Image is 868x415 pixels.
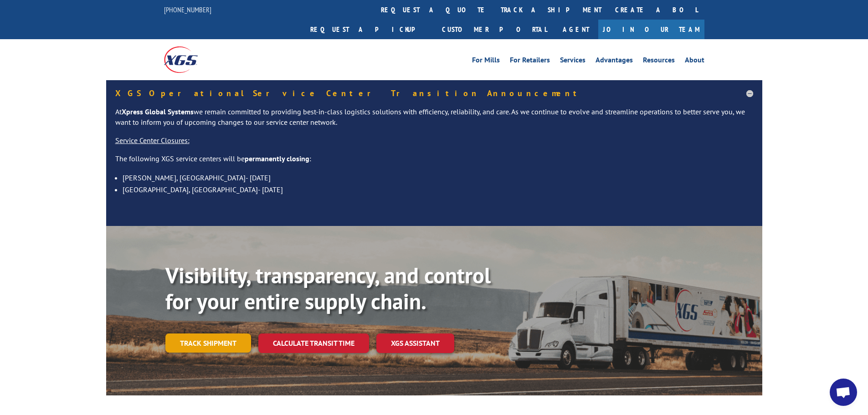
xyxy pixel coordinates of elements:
[303,20,435,39] a: Request a pickup
[598,20,704,39] a: Join Our Team
[258,333,369,353] a: Calculate transit time
[164,5,211,14] a: [PHONE_NUMBER]
[554,20,598,39] a: Agent
[596,56,633,67] a: Advantages
[510,56,550,67] a: For Retailers
[115,136,190,145] u: Service Center Closures:
[435,20,554,39] a: Customer Portal
[115,89,753,97] h5: XGS Operational Service Center Transition Announcement
[115,107,753,136] p: At we remain committed to providing best-in-class logistics solutions with efficiency, reliabilit...
[560,56,586,67] a: Services
[830,379,857,406] a: Open chat
[685,56,704,67] a: About
[115,154,753,172] p: The following XGS service centers will be :
[472,56,500,67] a: For Mills
[123,172,753,184] li: [PERSON_NAME], [GEOGRAPHIC_DATA]- [DATE]
[376,333,454,353] a: XGS ASSISTANT
[122,107,194,116] strong: Xpress Global Systems
[165,333,251,353] a: Track shipment
[123,184,753,195] li: [GEOGRAPHIC_DATA], [GEOGRAPHIC_DATA]- [DATE]
[245,154,309,163] strong: permanently closing
[643,56,675,67] a: Resources
[165,261,491,316] b: Visibility, transparency, and control for your entire supply chain.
